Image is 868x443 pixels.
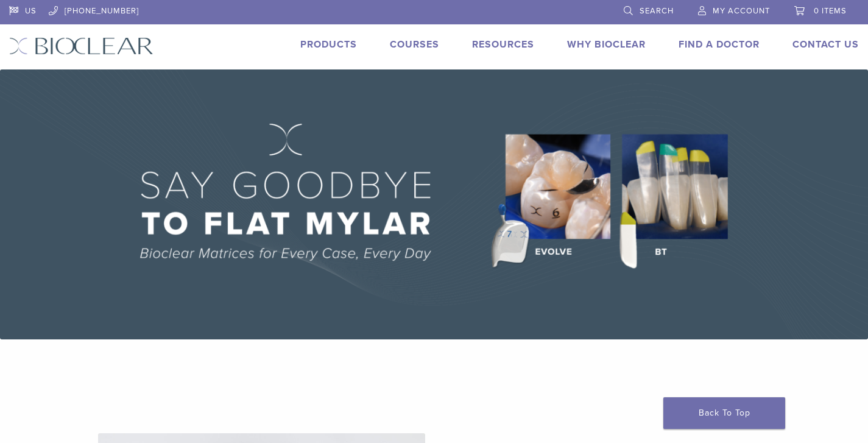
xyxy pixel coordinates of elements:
[9,37,153,55] img: Bioclear
[640,6,674,16] span: Search
[567,38,646,51] a: Why Bioclear
[814,6,847,16] span: 0 items
[792,38,859,51] a: Contact Us
[679,38,760,51] a: Find A Doctor
[713,6,770,16] span: My Account
[300,38,357,51] a: Products
[390,38,439,51] a: Courses
[472,38,534,51] a: Resources
[663,397,785,429] a: Back To Top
